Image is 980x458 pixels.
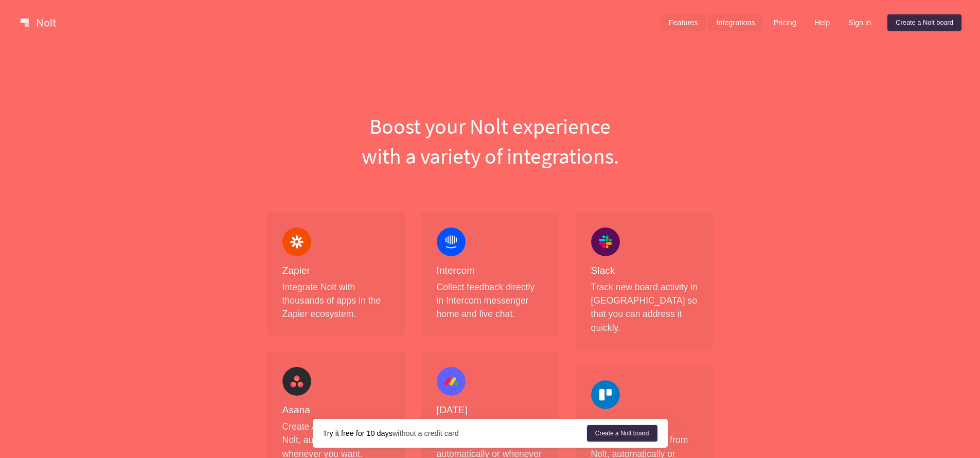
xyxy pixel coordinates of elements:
[887,14,961,31] a: Create a Nolt board
[591,417,698,430] h4: Trello
[282,404,389,417] h4: Asana
[259,111,722,171] h1: Boost your Nolt experience with a variety of integrations.
[323,429,393,437] strong: Try it free for 10 days
[807,14,839,31] a: Help
[840,14,879,31] a: Sign in
[437,280,544,321] p: Collect feedback directly in Intercom messenger home and live chat.
[282,265,389,277] h4: Zapier
[437,265,544,277] h4: Intercom
[708,14,763,31] a: Integrations
[437,404,544,417] h4: [DATE]
[587,425,657,442] a: Create a Nolt board
[591,280,698,335] p: Track new board activity in [GEOGRAPHIC_DATA] so that you can address it quickly.
[323,428,587,438] div: without a credit card
[661,14,706,31] a: Features
[765,14,805,31] a: Pricing
[591,265,698,277] h4: Slack
[282,280,389,321] p: Integrate Nolt with thousands of apps in the Zapier ecosystem.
